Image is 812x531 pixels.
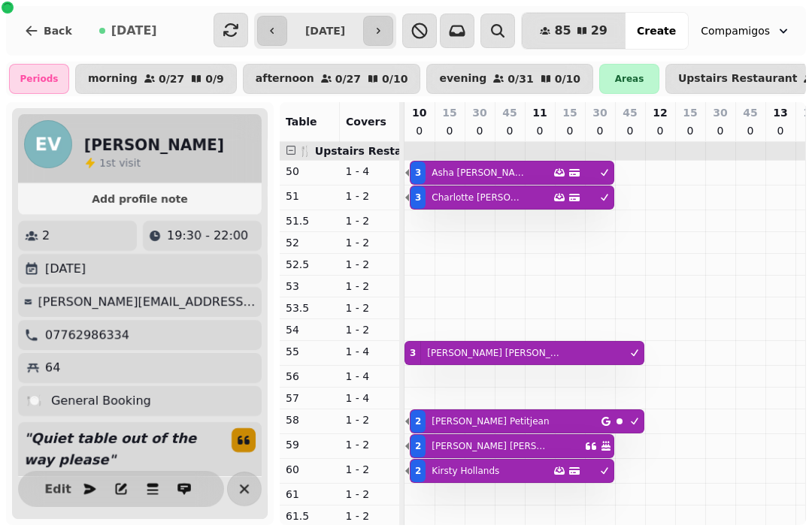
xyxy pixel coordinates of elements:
[502,105,517,120] p: 45
[474,123,486,138] p: 0
[714,123,726,138] p: 0
[555,74,580,84] p: 0 / 10
[335,74,361,84] p: 0 / 27
[45,326,129,344] p: 07762986334
[286,412,334,427] p: 58
[87,13,169,49] button: [DATE]
[382,74,408,84] p: 0 / 10
[415,192,421,204] div: 3
[346,437,394,452] p: 1 - 2
[286,369,334,384] p: 56
[346,344,394,359] p: 1 - 4
[286,257,334,272] p: 52.5
[49,483,67,495] span: Edit
[346,369,394,384] p: 1 - 4
[205,74,224,84] p: 0 / 9
[286,344,334,359] p: 55
[346,164,394,179] p: 1 - 4
[9,64,69,94] div: Periods
[562,105,577,120] p: 15
[286,487,334,502] p: 61
[594,123,606,138] p: 0
[415,440,421,452] div: 2
[444,123,456,138] p: 0
[346,257,394,272] p: 1 - 2
[415,415,421,427] div: 2
[346,300,394,315] p: 1 - 2
[684,123,696,138] p: 0
[439,73,486,85] p: evening
[38,293,256,311] p: [PERSON_NAME][EMAIL_ADDRESS][PERSON_NAME][DOMAIN_NAME]
[346,322,394,337] p: 1 - 2
[346,235,394,250] p: 1 - 2
[286,300,334,315] p: 53.5
[412,105,426,120] p: 10
[346,391,394,406] p: 1 - 4
[427,347,565,359] p: [PERSON_NAME] [PERSON_NAME]
[442,105,456,120] p: 15
[24,189,256,209] button: Add profile note
[99,155,141,170] p: visit
[472,105,486,120] p: 30
[45,260,86,278] p: [DATE]
[713,105,727,120] p: 30
[564,123,576,138] p: 0
[744,123,756,138] p: 0
[45,359,60,377] p: 64
[36,194,244,204] span: Add profile note
[286,189,334,204] p: 51
[35,135,62,153] span: EV
[534,123,546,138] p: 0
[678,73,798,85] p: Upstairs Restaurant
[432,440,547,452] p: [PERSON_NAME] [PERSON_NAME]
[432,415,549,427] p: [PERSON_NAME] Petitjean
[159,74,184,84] p: 0 / 27
[346,116,386,128] span: Covers
[599,64,659,94] div: Areas
[346,487,394,502] p: 1 - 2
[42,227,50,245] p: 2
[286,462,334,477] p: 60
[286,213,334,228] p: 51.5
[522,13,626,49] button: 8529
[167,227,248,245] p: 19:30 - 22:00
[554,25,571,37] span: 85
[51,392,151,410] p: General Booking
[346,213,394,228] p: 1 - 2
[507,74,533,84] p: 0 / 31
[591,25,607,37] span: 29
[773,105,787,120] p: 13
[637,26,676,36] span: Create
[625,13,688,49] button: Create
[410,347,416,359] div: 3
[111,25,157,37] span: [DATE]
[346,189,394,204] p: 1 - 2
[298,145,434,157] span: 🍴 Upstairs Restaurant
[18,422,220,476] p: " Quiet table out of the way please "
[286,508,334,523] p: 61.5
[683,105,697,120] p: 15
[44,26,72,36] span: Back
[106,157,119,169] span: st
[27,392,42,410] p: 🍽️
[256,73,314,85] p: afternoon
[99,157,106,169] span: 1
[624,123,636,138] p: 0
[414,123,426,138] p: 0
[286,322,334,337] p: 54
[286,164,334,179] p: 50
[592,105,607,120] p: 30
[286,391,334,406] p: 57
[43,474,73,504] button: Edit
[286,235,334,250] p: 52
[346,279,394,294] p: 1 - 2
[432,167,526,179] p: Asha [PERSON_NAME]
[12,13,84,49] button: Back
[415,167,421,179] div: 3
[243,64,421,94] button: afternoon0/270/10
[84,134,224,155] h2: [PERSON_NAME]
[532,105,547,120] p: 11
[654,123,666,138] p: 0
[653,105,667,120] p: 12
[286,437,334,452] p: 59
